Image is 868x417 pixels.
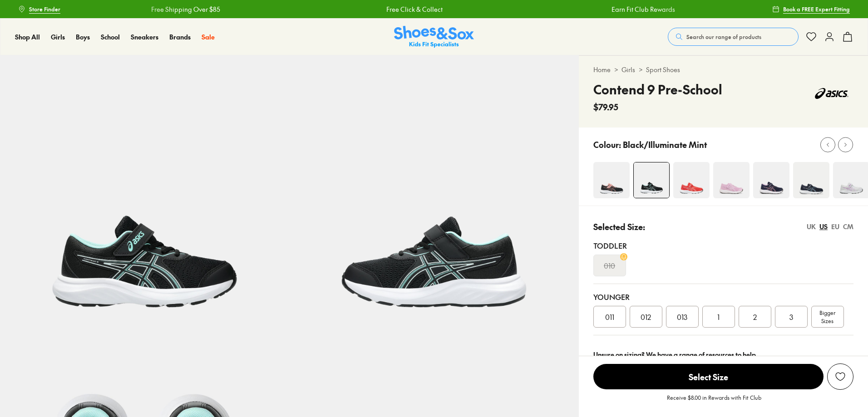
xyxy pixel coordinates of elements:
button: Select Size [593,363,824,390]
div: UK [807,222,816,231]
a: Sneakers [131,32,158,42]
a: Shop All [15,32,40,42]
span: 012 [641,311,651,322]
span: Boys [76,32,90,41]
a: Store Finder [18,1,60,17]
s: 010 [604,260,615,271]
span: Bigger Sizes [819,309,835,325]
button: Add to Wishlist [827,363,853,390]
img: 4-551436_1 [593,162,630,198]
a: Book a FREE Expert Fitting [772,1,850,17]
span: Book a FREE Expert Fitting [783,5,850,13]
span: $79.95 [593,101,618,113]
span: School [101,32,120,41]
span: 2 [753,311,757,322]
img: 4-522484_1 [634,162,669,198]
div: Toddler [593,240,853,251]
p: Black/Illuminate Mint [623,138,707,151]
span: Sneakers [131,32,158,41]
img: 4-525296_1 [713,162,750,198]
p: Colour: [593,138,621,151]
div: EU [831,222,839,231]
div: US [819,222,828,231]
span: Brands [169,32,191,41]
span: Search our range of products [686,33,761,41]
img: 4-522479_1 [673,162,710,198]
span: Girls [51,32,65,41]
img: 5-522485_1 [289,55,578,344]
div: CM [843,222,853,231]
div: > > [593,65,853,74]
p: Receive $8.00 in Rewards with Fit Club [667,393,761,410]
a: Shoes & Sox [394,26,474,48]
span: Store Finder [29,5,60,13]
a: Sport Shoes [646,65,680,74]
img: 4-525229_1 [753,162,789,198]
a: Free Shipping Over $85 [151,5,220,14]
a: School [101,32,120,42]
span: 3 [789,311,793,322]
img: 4-554804_1 [793,162,829,198]
img: SNS_Logo_Responsive.svg [394,26,474,48]
h4: Contend 9 Pre-School [593,80,722,99]
a: Boys [76,32,90,42]
div: Unsure on sizing? We have a range of resources to help [593,350,853,359]
div: Younger [593,291,853,302]
span: 013 [677,311,687,322]
span: 011 [605,311,614,322]
span: Sale [202,32,215,41]
a: Home [593,65,611,74]
a: Free Click & Collect [386,5,442,14]
span: 1 [717,311,720,322]
a: Earn Fit Club Rewards [611,5,675,14]
a: Girls [621,65,635,74]
p: Selected Size: [593,221,645,233]
button: Search our range of products [668,28,799,46]
img: Vendor logo [810,80,853,107]
span: Shop All [15,32,40,41]
a: Brands [169,32,191,42]
a: Sale [202,32,215,42]
a: Girls [51,32,65,42]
